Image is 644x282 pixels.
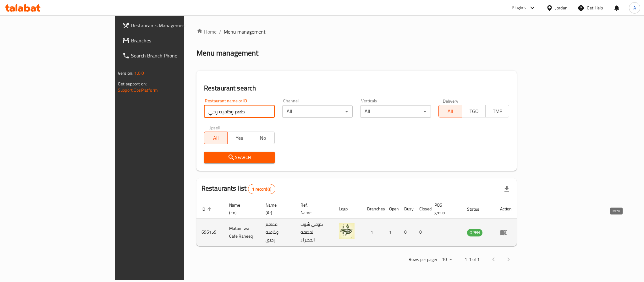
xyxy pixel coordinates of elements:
[399,219,414,246] td: 0
[227,132,251,144] button: Yes
[224,219,261,246] td: Matam wa Cafe Raheeq
[439,255,454,264] div: Rows per page:
[207,133,225,143] span: All
[118,69,133,77] span: Version:
[414,219,429,246] td: 0
[196,28,517,35] nav: breadcrumb
[414,199,429,219] th: Closed
[117,48,222,63] a: Search Branch Phone
[251,132,275,144] button: No
[362,219,384,246] td: 1
[131,22,217,29] span: Restaurants Management
[209,154,270,161] span: Search
[261,219,295,246] td: مطعم وكافيه رحيق
[495,199,517,219] th: Action
[465,107,483,116] span: TGO
[467,205,487,213] span: Status
[438,105,462,117] button: All
[204,105,275,118] input: Search for restaurant name or ID..
[118,86,158,94] a: Support.OpsPlatform
[117,18,222,33] a: Restaurants Management
[117,33,222,48] a: Branches
[465,256,480,263] p: 1-1 of 1
[131,52,217,59] span: Search Branch Phone
[485,105,509,117] button: TMP
[204,84,509,93] h2: Restaurant search
[409,256,437,263] p: Rows per page:
[196,199,517,246] table: enhanced table
[248,186,275,192] span: 1 record(s)
[512,4,526,12] div: Plugins
[467,229,482,236] span: OPEN
[254,133,272,143] span: No
[360,105,431,118] div: All
[334,199,362,219] th: Logo
[488,107,507,116] span: TMP
[204,132,228,144] button: All
[248,184,275,194] div: Total records count
[208,125,220,130] label: Upsell
[384,199,399,219] th: Open
[229,201,253,216] span: Name (En)
[196,48,258,58] h2: Menu management
[134,69,144,77] span: 1.0.0
[384,219,399,246] td: 1
[362,199,384,219] th: Branches
[118,80,147,88] span: Get support on:
[462,105,486,117] button: TGO
[633,4,636,11] span: A
[282,105,353,118] div: All
[266,201,288,216] span: Name (Ar)
[434,201,454,216] span: POS group
[230,133,249,143] span: Yes
[441,107,460,116] span: All
[224,28,266,35] span: Menu management
[443,99,459,103] label: Delivery
[499,182,514,197] div: Export file
[339,223,355,239] img: Matam wa Cafe Raheeq
[131,37,217,44] span: Branches
[201,184,275,194] h2: Restaurants list
[201,205,213,213] span: ID
[399,199,414,219] th: Busy
[204,152,275,163] button: Search
[300,201,326,216] span: Ref. Name
[295,219,333,246] td: كوفي شوب الحدیقة الخضراء
[555,4,568,11] div: Jordan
